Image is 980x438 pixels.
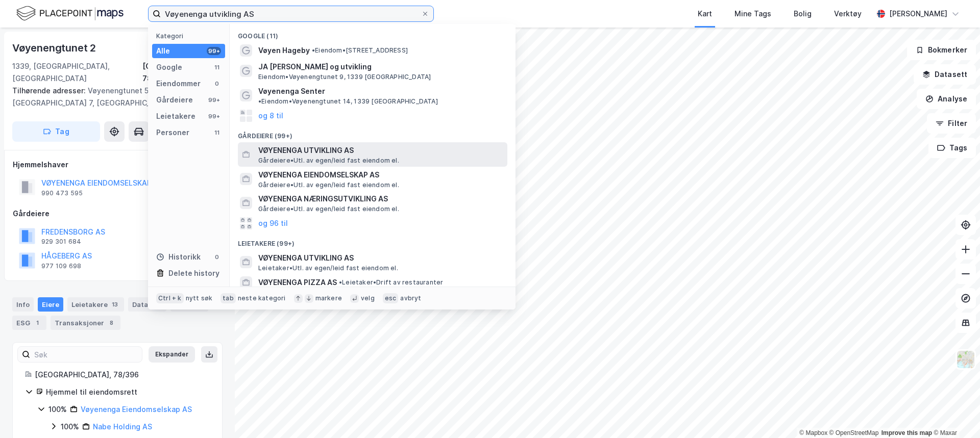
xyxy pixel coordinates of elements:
[258,264,398,272] span: Leietaker • Utl. av egen/leid fast eiendom el.
[156,251,201,263] div: Historikk
[258,252,503,264] span: VØYENENGA UTVIKLING AS
[12,85,214,109] div: Vøyenengtunet 5, [GEOGRAPHIC_DATA] 7, [GEOGRAPHIC_DATA] 9
[168,267,219,279] div: Delete history
[213,128,221,137] div: 11
[16,5,124,22] img: logo.f888ab2527a4732fd821a326f86c7f29.svg
[339,278,443,287] span: Leietaker • Drift av restauranter
[35,369,210,381] div: [GEOGRAPHIC_DATA], 78/396
[928,138,976,158] button: Tags
[339,278,342,286] span: •
[207,96,221,104] div: 99+
[929,389,980,438] iframe: Chat Widget
[956,350,975,369] img: Z
[30,347,142,362] input: Søk
[156,126,189,139] div: Personer
[258,144,503,157] span: VØYENENGA UTVIKLING AS
[258,205,399,213] span: Gårdeiere • Utl. av egen/leid fast eiendom el.
[829,429,879,436] a: OpenStreetMap
[128,297,166,312] div: Datasett
[258,110,283,122] button: og 8 til
[230,231,516,250] div: Leietakere (99+)
[258,217,288,229] button: og 96 til
[12,86,88,95] span: Tilhørende adresser:
[799,429,827,436] a: Mapbox
[149,346,195,363] button: Ekspander
[156,45,170,57] div: Alle
[881,429,932,436] a: Improve this map
[13,208,222,220] div: Gårdeiere
[156,293,184,303] div: Ctrl + k
[258,85,325,97] span: Vøyenenga Senter
[213,63,221,71] div: 11
[61,421,79,433] div: 100%
[12,40,98,56] div: Vøyenengtunet 2
[110,299,120,310] div: 13
[889,8,947,20] div: [PERSON_NAME]
[258,157,399,165] span: Gårdeiere • Utl. av egen/leid fast eiendom el.
[312,46,315,54] span: •
[361,294,375,302] div: velg
[230,124,516,142] div: Gårdeiere (99+)
[220,293,236,303] div: tab
[38,297,63,312] div: Eiere
[834,8,862,20] div: Verktøy
[258,97,438,106] span: Eiendom • Vøyenengtunet 14, 1339 [GEOGRAPHIC_DATA]
[213,80,221,88] div: 0
[156,61,182,73] div: Google
[258,61,503,73] span: JA [PERSON_NAME] og utvikling
[258,44,310,57] span: Vøyen Hageby
[258,193,503,205] span: VØYENENGA NÆRINGSUTVIKLING AS
[238,294,286,302] div: neste kategori
[734,8,771,20] div: Mine Tags
[258,169,503,181] span: VØYENENGA EIENDOMSELSKAP AS
[51,316,120,330] div: Transaksjoner
[156,110,195,122] div: Leietakere
[794,8,812,20] div: Bolig
[67,297,124,312] div: Leietakere
[383,293,399,303] div: esc
[156,94,193,106] div: Gårdeiere
[230,24,516,42] div: Google (11)
[12,297,34,312] div: Info
[207,47,221,55] div: 99+
[258,97,261,105] span: •
[12,316,46,330] div: ESG
[400,294,421,302] div: avbryt
[907,40,976,60] button: Bokmerker
[207,112,221,120] div: 99+
[41,262,81,270] div: 977 109 698
[186,294,213,302] div: nytt søk
[142,60,223,85] div: [GEOGRAPHIC_DATA], 78/396
[258,181,399,189] span: Gårdeiere • Utl. av egen/leid fast eiendom el.
[312,46,408,55] span: Eiendom • [STREET_ADDRESS]
[161,6,421,21] input: Søk på adresse, matrikkel, gårdeiere, leietakere eller personer
[12,121,100,142] button: Tag
[48,403,67,416] div: 100%
[32,318,42,328] div: 1
[41,238,81,246] div: 929 301 684
[914,64,976,85] button: Datasett
[81,405,192,414] a: Vøyenenga Eiendomselskap AS
[12,60,142,85] div: 1339, [GEOGRAPHIC_DATA], [GEOGRAPHIC_DATA]
[41,189,83,197] div: 990 473 595
[156,32,225,40] div: Kategori
[927,113,976,134] button: Filter
[315,294,342,302] div: markere
[106,318,116,328] div: 8
[156,78,201,90] div: Eiendommer
[698,8,712,20] div: Kart
[917,89,976,109] button: Analyse
[46,386,210,398] div: Hjemmel til eiendomsrett
[213,253,221,261] div: 0
[13,159,222,171] div: Hjemmelshaver
[93,422,152,431] a: Nabe Holding AS
[258,276,337,289] span: VØYENENGA PIZZA AS
[258,73,431,81] span: Eiendom • Vøyenengtunet 9, 1339 [GEOGRAPHIC_DATA]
